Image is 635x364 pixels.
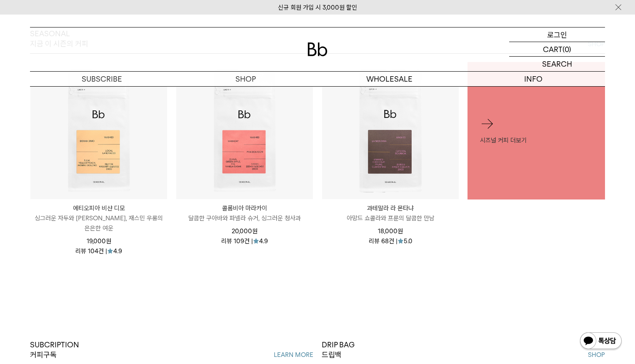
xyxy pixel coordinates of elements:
a: 신규 회원 가입 시 3,000원 할인 [278,4,357,11]
span: 19,000 [87,237,111,245]
p: 아망드 쇼콜라와 프룬의 달콤한 만남 [322,213,459,223]
a: SUBSCRIBE [30,72,174,86]
p: 로그인 [547,27,567,42]
p: 달콤한 구아바와 파넬라 슈거, 싱그러운 청사과 [176,213,313,223]
img: 과테말라 라 몬타냐 [322,62,459,199]
a: SHOP [588,350,605,360]
img: 에티오피아 비샨 디모 [30,62,167,199]
p: 에티오피아 비샨 디모 [30,203,167,213]
span: 20,000 [232,227,257,235]
p: DRIP BAG 드립백 [322,340,355,360]
span: 18,000 [378,227,403,235]
p: SEARCH [542,57,572,71]
div: 리뷰 68건 | 5.0 [369,236,412,244]
a: LEARN MORE [274,350,313,360]
p: INFO [461,72,605,86]
a: 과테말라 라 몬타냐 아망드 쇼콜라와 프룬의 달콤한 만남 [322,203,459,223]
a: SHOP [174,72,317,86]
a: CART (0) [509,42,605,57]
a: 콜롬비아 마라카이 달콤한 구아바와 파넬라 슈거, 싱그러운 청사과 [176,203,313,223]
p: 과테말라 라 몬타냐 [322,203,459,213]
span: 원 [252,227,257,235]
div: 리뷰 109건 | 4.9 [221,236,268,244]
span: 원 [397,227,403,235]
p: 싱그러운 자두와 [PERSON_NAME], 재스민 우롱의 은은한 여운 [30,213,167,233]
p: WHOLESALE [317,72,461,86]
a: 시즈널 커피 더보기 [467,62,605,199]
img: 카카오톡 채널 1:1 채팅 버튼 [579,332,622,352]
p: (0) [562,42,571,56]
a: 에티오피아 비샨 디모 싱그러운 자두와 [PERSON_NAME], 재스민 우롱의 은은한 여운 [30,203,167,233]
span: 원 [106,237,111,245]
p: 시즈널 커피 더보기 [480,135,592,145]
img: 콜롬비아 마라카이 [176,62,313,199]
p: SUBCRIPTION 커피구독 [30,340,79,360]
img: 로고 [307,42,327,56]
div: 리뷰 104건 | 4.9 [75,246,122,254]
a: 로그인 [509,27,605,42]
p: CART [543,42,562,56]
p: 콜롬비아 마라카이 [176,203,313,213]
